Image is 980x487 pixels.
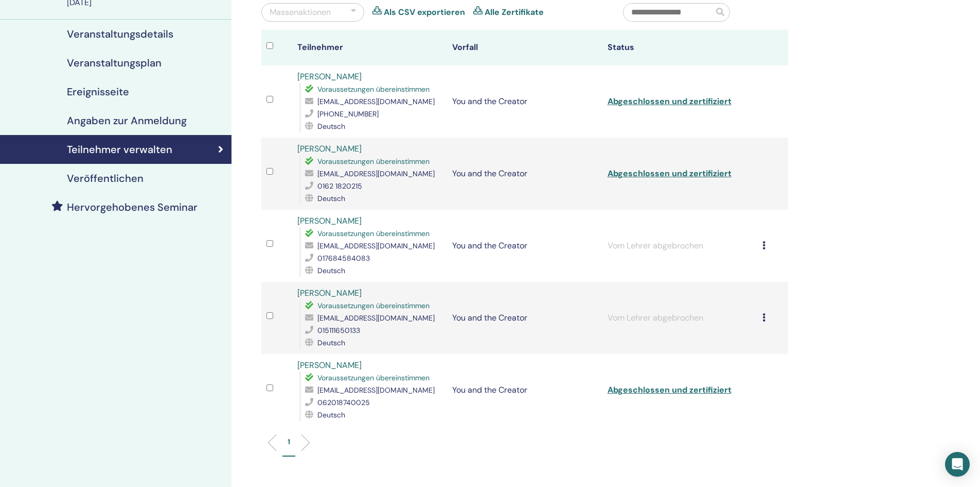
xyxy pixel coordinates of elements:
div: Open Intercom Messenger [945,452,970,477]
span: 017684584083 [317,254,370,263]
span: Voraussetzungen übereinstimmen [317,229,430,238]
a: Abgeschlossen und zertifiziert [608,384,732,395]
th: Status [602,30,757,65]
a: [PERSON_NAME] [297,360,362,371]
a: [PERSON_NAME] [297,71,362,82]
a: Abgeschlossen und zertifiziert [608,96,732,107]
td: You and the Creator [447,138,602,210]
th: Teilnehmer [292,30,447,65]
span: Deutsch [317,122,345,131]
h4: Ereignisseite [67,86,129,98]
span: 062018740025 [317,398,370,407]
span: Deutsch [317,194,345,203]
span: Deutsch [317,266,345,275]
span: Deutsch [317,410,345,419]
span: Voraussetzungen übereinstimmen [317,301,430,310]
td: You and the Creator [447,65,602,138]
div: Massenaktionen [270,6,331,19]
span: Voraussetzungen übereinstimmen [317,85,430,94]
h4: Teilnehmer verwalten [67,143,172,156]
h4: Veröffentlichen [67,172,144,184]
a: Alle Zertifikate [485,6,544,19]
a: [PERSON_NAME] [297,288,362,298]
a: Abgeschlossen und zertifiziert [608,168,732,179]
h4: Hervorgehobenes Seminar [67,201,198,213]
a: Als CSV exportieren [384,6,465,19]
td: You and the Creator [447,210,602,282]
td: You and the Creator [447,282,602,354]
span: [EMAIL_ADDRESS][DOMAIN_NAME] [317,313,435,323]
h4: Veranstaltungsdetails [67,28,173,40]
span: 015111650133 [317,326,360,335]
span: Voraussetzungen übereinstimmen [317,373,430,382]
span: [EMAIL_ADDRESS][DOMAIN_NAME] [317,241,435,250]
span: [EMAIL_ADDRESS][DOMAIN_NAME] [317,97,435,106]
a: [PERSON_NAME] [297,215,362,226]
span: [EMAIL_ADDRESS][DOMAIN_NAME] [317,169,435,178]
span: Deutsch [317,338,345,347]
span: [PHONE_NUMBER] [317,109,379,119]
span: [EMAIL_ADDRESS][DOMAIN_NAME] [317,385,435,395]
a: [PERSON_NAME] [297,143,362,154]
span: Voraussetzungen übereinstimmen [317,157,430,166]
h4: Veranstaltungsplan [67,57,162,69]
span: 0162 1820215 [317,181,362,191]
h4: Angaben zur Anmeldung [67,114,187,127]
p: 1 [288,436,290,447]
th: Vorfall [447,30,602,65]
td: You and the Creator [447,354,602,426]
